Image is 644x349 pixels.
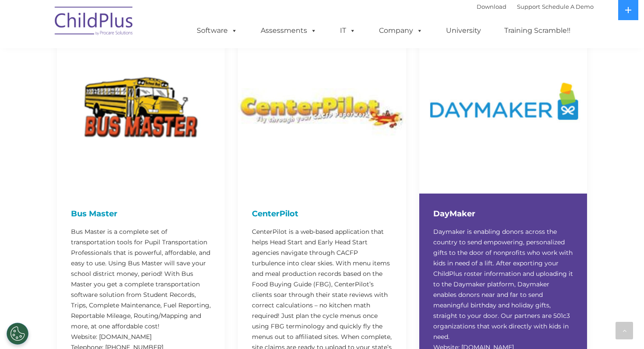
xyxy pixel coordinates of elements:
a: Training Scramble!! [495,22,579,39]
h4: CenterPilot [252,208,392,220]
a: Software [188,22,246,39]
h4: Bus Master [71,208,211,220]
a: University [437,22,490,39]
a: Company [370,22,432,39]
a: IT [331,22,364,39]
h4: DayMaker [433,208,573,220]
img: ChildPlus by Procare Solutions [50,0,138,44]
a: Schedule A Demo [542,3,594,10]
button: Cookies Settings [7,323,28,345]
img: BusMaster [57,25,225,193]
a: Download [477,3,506,10]
a: Assessments [252,22,326,39]
img: Centerpilot [238,25,406,193]
p: Daymaker is enabling donors across the country to send empowering, personalized gifts to the door... [433,226,573,342]
p: Bus Master is a complete set of transportation tools for Pupil Transportation Professionals that ... [71,226,211,331]
img: Daymaker [419,25,587,193]
font: | [477,3,594,10]
a: Support [517,3,540,10]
